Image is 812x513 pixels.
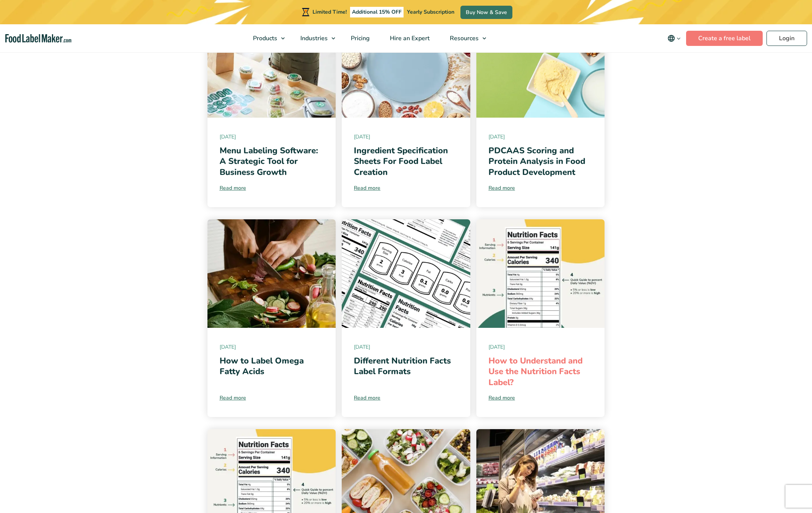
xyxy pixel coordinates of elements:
[313,8,347,16] span: Limited Time!
[220,343,324,351] span: [DATE]
[341,24,378,52] a: Pricing
[766,31,807,46] a: Login
[488,145,585,178] a: PDCAAS Scoring and Protein Analysis in Food Product Development
[291,24,339,52] a: Industries
[220,184,324,192] a: Read more
[460,6,512,19] a: Buy Now & Save
[388,34,430,42] span: Hire an Expert
[354,355,451,378] a: Different Nutrition Facts Label Formats
[220,133,324,141] span: [DATE]
[342,219,470,328] img: different formats of nutrition facts labels
[354,343,458,351] span: [DATE]
[298,34,328,42] span: Industries
[488,343,593,351] span: [DATE]
[380,24,438,52] a: Hire an Expert
[354,145,448,178] a: Ingredient Specification Sheets For Food Label Creation
[407,8,454,16] span: Yearly Subscription
[488,133,593,141] span: [DATE]
[349,34,371,42] span: Pricing
[354,394,458,402] a: Read more
[476,219,605,328] img: nutrition facts label with its different components
[354,184,458,192] a: Read more
[220,394,324,402] a: Read more
[220,355,304,378] a: How to Label Omega Fatty Acids
[488,394,593,402] a: Read more
[440,24,490,52] a: Resources
[488,355,583,388] a: How to Understand and Use the Nutrition Facts Label?
[220,145,318,178] a: Menu Labeling Software: A Strategic Tool for Business Growth
[448,34,479,42] span: Resources
[350,7,404,17] span: Additional 15% OFF
[251,34,278,42] span: Products
[686,31,763,46] a: Create a free label
[354,133,458,141] span: [DATE]
[243,24,289,52] a: Products
[488,184,593,192] a: Read more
